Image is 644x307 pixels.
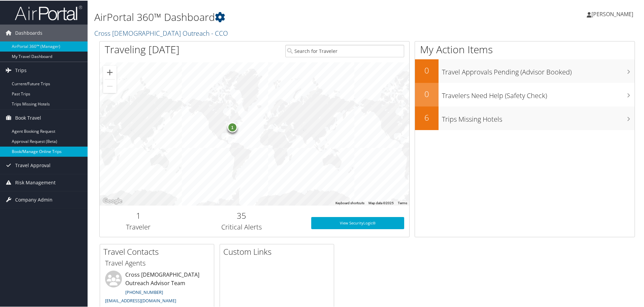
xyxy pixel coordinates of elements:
[442,111,635,123] h3: Trips Missing Hotels
[415,111,439,123] h2: 6
[105,297,176,303] a: [EMAIL_ADDRESS][DOMAIN_NAME]
[105,258,209,267] h3: Travel Agents
[415,82,635,106] a: 0Travelers Need Help (Safety Check)
[101,196,124,205] img: Google
[94,9,458,24] h1: AirPortal 360™ Dashboard
[311,216,404,228] a: View SecurityLogic®
[591,10,633,17] span: [PERSON_NAME]
[415,64,439,75] h2: 0
[415,42,635,56] h1: My Action Items
[105,42,180,56] h1: Traveling [DATE]
[415,88,439,99] h2: 0
[442,87,635,100] h3: Travelers Need Help (Safety Check)
[105,222,172,231] h3: Traveler
[368,201,394,204] span: Map data ©2025
[223,245,334,257] h2: Custom Links
[94,28,230,37] a: Cross [DEMOGRAPHIC_DATA] Outreach - CCO
[442,63,635,76] h3: Travel Approvals Pending (Advisor Booked)
[182,222,301,231] h3: Critical Alerts
[227,122,237,132] div: 1
[335,200,364,205] button: Keyboard shortcuts
[15,156,51,173] span: Travel Approval
[15,4,82,20] img: airportal-logo.png
[398,201,407,204] a: Terms (opens in new tab)
[103,65,117,79] button: Zoom in
[415,59,635,82] a: 0Travel Approvals Pending (Advisor Booked)
[102,270,212,306] li: Cross [DEMOGRAPHIC_DATA] Outreach Advisor Team
[101,196,124,205] a: Open this area in Google Maps (opens a new window)
[415,106,635,129] a: 6Trips Missing Hotels
[15,174,56,190] span: Risk Management
[103,245,214,257] h2: Travel Contacts
[15,61,27,78] span: Trips
[285,44,404,57] input: Search for Traveler
[105,209,172,221] h2: 1
[587,3,640,24] a: [PERSON_NAME]
[182,209,301,221] h2: 35
[15,24,42,41] span: Dashboards
[125,288,163,295] a: [PHONE_NUMBER]
[103,79,117,92] button: Zoom out
[15,191,53,208] span: Company Admin
[15,109,41,126] span: Book Travel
